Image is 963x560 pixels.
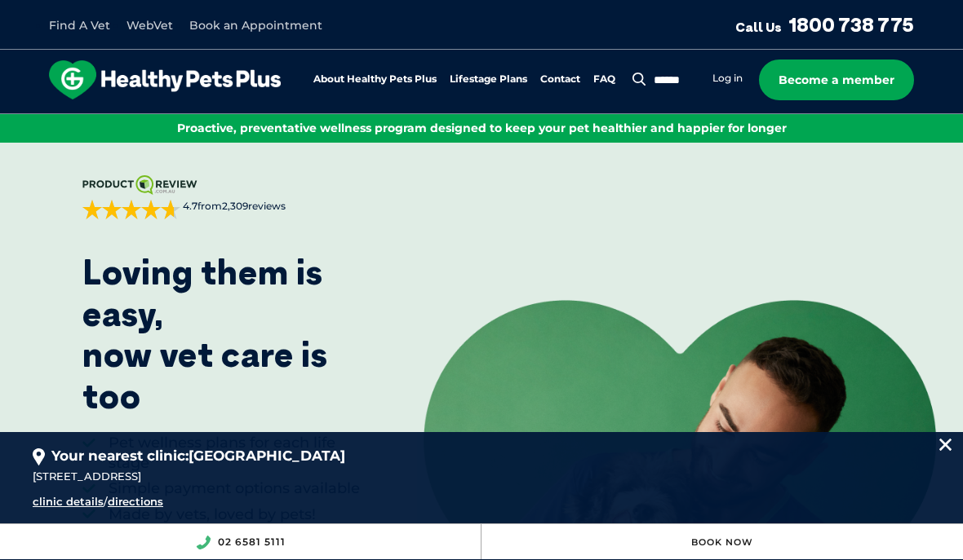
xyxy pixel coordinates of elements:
a: Find A Vet [49,18,110,33]
img: location_phone.svg [196,536,211,549]
div: Your nearest clinic: [33,432,930,467]
img: location_close.svg [939,439,952,451]
span: 2,309 reviews [222,200,286,212]
a: Call Us1800 738 775 [735,12,914,37]
a: 02 6581 5111 [218,536,286,548]
span: from [180,200,286,214]
a: WebVet [126,18,173,33]
a: Lifestage Plans [450,74,527,85]
div: [STREET_ADDRESS] [33,468,930,486]
a: Log in [712,72,743,85]
a: Become a member [759,60,914,100]
span: Call Us [735,19,782,35]
div: 4.7 out of 5 stars [82,200,180,219]
button: Search [629,71,650,87]
p: Loving them is easy, now vet care is too [82,252,362,417]
a: About Healthy Pets Plus [313,74,437,85]
span: [GEOGRAPHIC_DATA] [189,448,345,464]
strong: 4.7 [183,200,197,212]
a: FAQ [593,74,615,85]
a: directions [108,495,163,508]
span: Proactive, preventative wellness program designed to keep your pet healthier and happier for longer [177,121,787,135]
a: 4.7from2,309reviews [82,175,362,219]
img: hpp-logo [49,60,281,99]
a: Book an Appointment [189,18,322,33]
img: location_pin.svg [33,448,45,466]
div: / [33,493,571,511]
a: clinic details [33,495,104,508]
a: Contact [540,74,580,85]
a: Book Now [691,536,753,548]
